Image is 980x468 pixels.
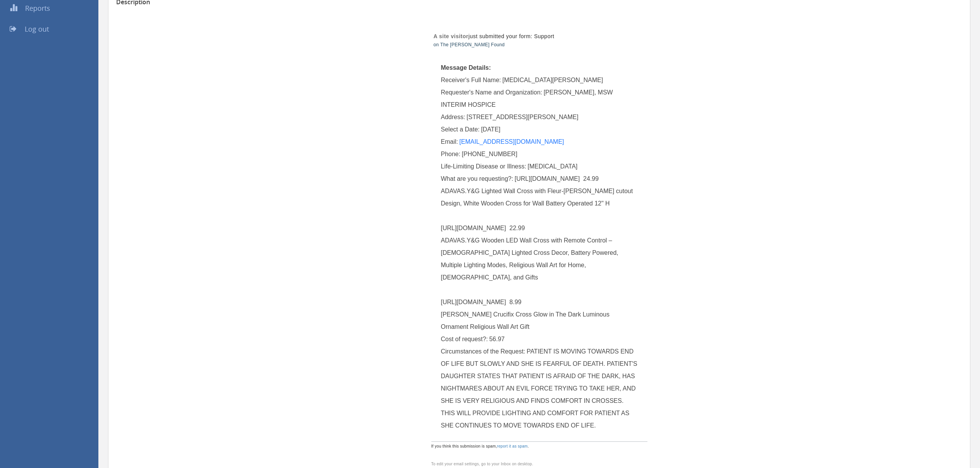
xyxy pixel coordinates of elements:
[431,462,533,466] span: To edit your email settings, go to your Inbox on desktop.
[441,151,461,157] span: Phone:
[441,77,501,83] span: Receiver's Full Name:
[441,126,480,133] span: Select a Date:
[502,77,603,83] span: [MEDICAL_DATA][PERSON_NAME]
[441,175,635,330] span: [URL][DOMAIN_NAME] 24.99 ADAVAS.Y&G Lighted Wall Cross with Fleur-[PERSON_NAME] cutout Design, Wh...
[434,33,554,39] span: just submitted your form: Support
[441,336,488,342] span: Cost of request?:
[489,336,505,342] span: 56.97
[441,89,615,108] span: [PERSON_NAME], MSW INTERIM HOSPICE
[466,114,578,120] span: [STREET_ADDRESS][PERSON_NAME]
[441,163,526,170] span: Life-Limiting Disease or Illness:
[434,42,439,47] span: on
[440,42,505,47] a: The [PERSON_NAME] Found
[460,138,564,145] a: [EMAIL_ADDRESS][DOMAIN_NAME]
[431,443,529,449] span: If you think this submission is spam, .
[462,151,517,157] span: [PHONE_NUMBER]
[481,126,500,133] span: [DATE]
[441,138,458,145] span: Email:
[441,348,525,355] span: Circumstances of the Request:
[528,163,578,170] span: [MEDICAL_DATA]
[497,444,528,448] a: report it as spam
[441,114,465,120] span: Address:
[25,24,49,34] span: Log out
[441,89,542,96] span: Requester's Name and Organization:
[441,175,514,182] span: What are you requesting?:
[25,3,50,13] span: Reports
[434,33,469,39] strong: A site visitor
[441,64,491,71] span: Message Details:
[441,348,639,429] span: PATIENT IS MOVING TOWARDS END OF LIFE BUT SLOWLY AND SHE IS FEARFUL OF DEATH. PATIENT'S DAUGHTER ...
